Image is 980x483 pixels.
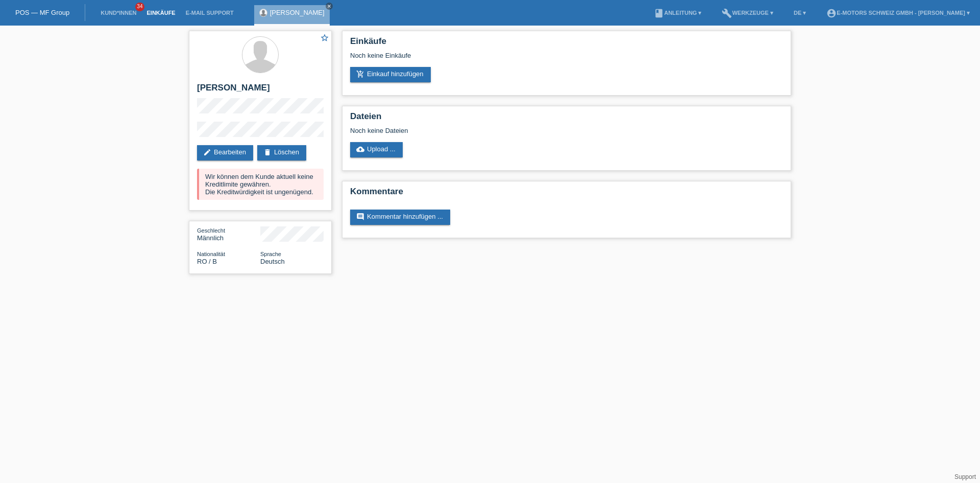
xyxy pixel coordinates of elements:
a: Einkäufe [141,10,180,16]
div: Wir können dem Kunde aktuell keine Kreditlimite gewähren. Die Kreditwürdigkeit ist ungenügend. [197,169,324,200]
h2: [PERSON_NAME] [197,83,324,98]
div: Noch keine Dateien [350,127,662,134]
a: editBearbeiten [197,145,253,160]
i: account_circle [826,8,837,18]
a: account_circleE-Motors Schweiz GmbH - [PERSON_NAME] ▾ [821,10,975,16]
h2: Kommentare [350,187,783,202]
i: book [654,8,664,18]
div: Noch keine Einkäufe [350,52,783,67]
a: add_shopping_cartEinkauf hinzufügen [350,67,431,82]
i: edit [203,148,211,156]
a: cloud_uploadUpload ... [350,142,403,157]
a: star_border [320,33,329,44]
i: comment [356,213,364,221]
a: [PERSON_NAME] [270,9,325,16]
span: Nationalität [197,251,225,257]
a: buildWerkzeuge ▾ [717,10,778,16]
a: bookAnleitung ▾ [649,10,706,16]
h2: Einkäufe [350,36,783,52]
i: star_border [320,33,329,42]
span: Geschlecht [197,227,225,234]
a: commentKommentar hinzufügen ... [350,210,450,225]
a: POS — MF Group [15,9,69,16]
span: 34 [135,3,144,11]
i: delete [263,148,272,156]
span: Rumänien / B / 02.02.2021 [197,258,217,265]
span: Deutsch [260,258,285,265]
i: cloud_upload [356,145,364,153]
a: close [326,3,333,10]
span: Sprache [260,251,281,257]
a: E-Mail Support [181,10,239,16]
a: Support [954,473,976,480]
a: deleteLöschen [257,145,306,160]
i: build [722,8,732,18]
div: Männlich [197,226,260,242]
i: close [327,4,332,9]
a: DE ▾ [789,10,811,16]
a: Kund*innen [95,10,141,16]
i: add_shopping_cart [356,70,364,78]
h2: Dateien [350,111,783,127]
